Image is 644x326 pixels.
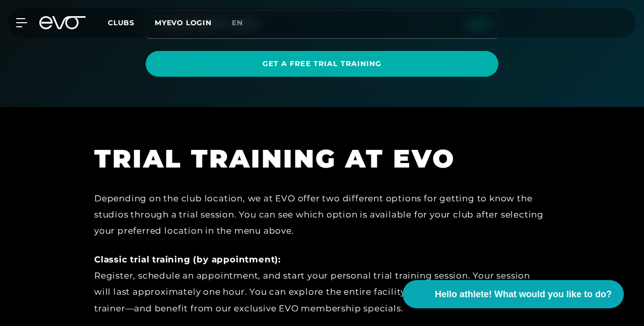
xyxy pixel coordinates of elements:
a: Get a free trial training [146,51,498,77]
font: Register, schedule an appointment, and start your personal trial training session. Your session w... [94,270,545,313]
font: TRIAL TRAINING AT EVO [94,143,455,174]
a: en [232,17,255,29]
font: Hello athlete! What would you like to do? [435,289,612,299]
font: Clubs [108,18,135,27]
a: MYEVO LOGIN [155,18,212,27]
button: Hello athlete! What would you like to do? [403,280,624,308]
font: Get a free trial training [263,59,382,68]
font: en [232,18,243,27]
font: Classic trial training (by appointment): [94,254,281,264]
font: Depending on the club location, we at EVO offer two different options for getting to know the stu... [94,193,544,236]
a: Clubs [108,18,155,27]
